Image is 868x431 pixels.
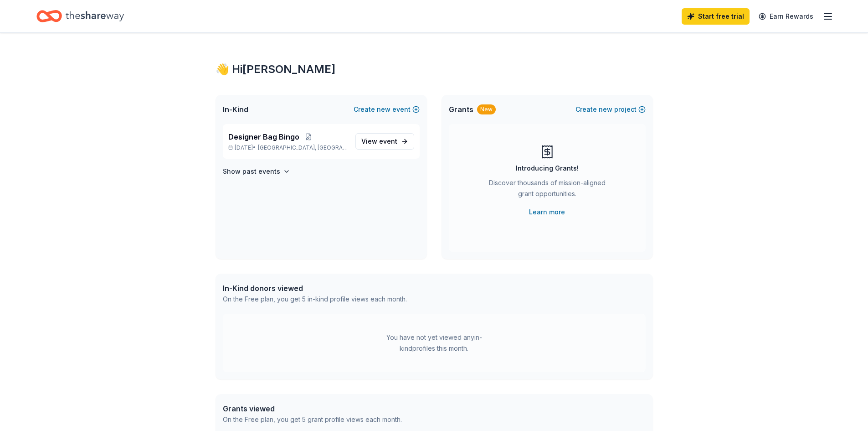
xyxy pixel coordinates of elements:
[228,131,299,142] span: Designer Bag Bingo
[223,166,290,177] button: Show past events
[377,332,491,354] div: You have not yet viewed any in-kind profiles this month.
[516,163,579,174] div: Introducing Grants!
[216,62,653,77] div: 👋 Hi [PERSON_NAME]
[449,104,473,115] span: Grants
[682,8,750,25] a: Start free trial
[223,104,248,115] span: In-Kind
[223,283,407,294] div: In-Kind donors viewed
[379,137,397,145] span: event
[223,403,402,414] div: Grants viewed
[529,207,565,218] a: Learn more
[223,414,402,425] div: On the Free plan, you get 5 grant profile views each month.
[575,104,646,115] button: Createnewproject
[485,177,609,203] div: Discover thousands of mission-aligned grant opportunities.
[477,104,496,114] div: New
[36,5,124,27] a: Home
[354,104,420,115] button: Createnewevent
[223,294,407,305] div: On the Free plan, you get 5 in-kind profile views each month.
[599,104,612,115] span: new
[361,136,397,147] span: View
[258,144,348,151] span: [GEOGRAPHIC_DATA], [GEOGRAPHIC_DATA]
[228,144,348,151] p: [DATE] •
[355,133,414,150] a: View event
[377,104,390,115] span: new
[223,166,280,177] h4: Show past events
[753,8,819,25] a: Earn Rewards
